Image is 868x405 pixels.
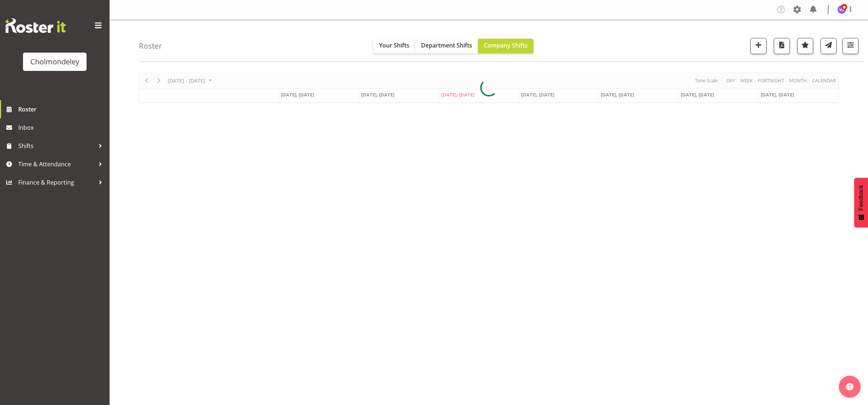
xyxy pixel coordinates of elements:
span: Inbox [18,122,106,133]
span: Feedback [858,185,864,211]
button: Add a new shift [750,38,766,54]
span: Time & Attendance [18,159,95,170]
img: victoria-spackman5507.jpg [837,5,846,14]
button: Department Shifts [415,39,478,53]
span: Roster [18,104,106,115]
button: Company Shifts [478,39,534,53]
span: Company Shifts [484,41,528,49]
h4: Roster [139,42,162,50]
img: help-xxl-2.png [846,383,853,390]
img: Rosterit website logo [5,18,66,33]
button: Highlight an important date within the roster. [797,38,813,54]
button: Feedback - Show survey [854,178,868,227]
span: Shifts [18,140,95,151]
div: Cholmondeley [30,56,79,67]
button: Send a list of all shifts for the selected filtered period to all rostered employees. [821,38,837,54]
span: Finance & Reporting [18,177,95,188]
button: Your Shifts [373,39,415,53]
button: Download a PDF of the roster according to the set date range. [774,38,790,54]
span: Department Shifts [421,41,472,49]
button: Filter Shifts [842,38,859,54]
span: Your Shifts [379,41,409,49]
